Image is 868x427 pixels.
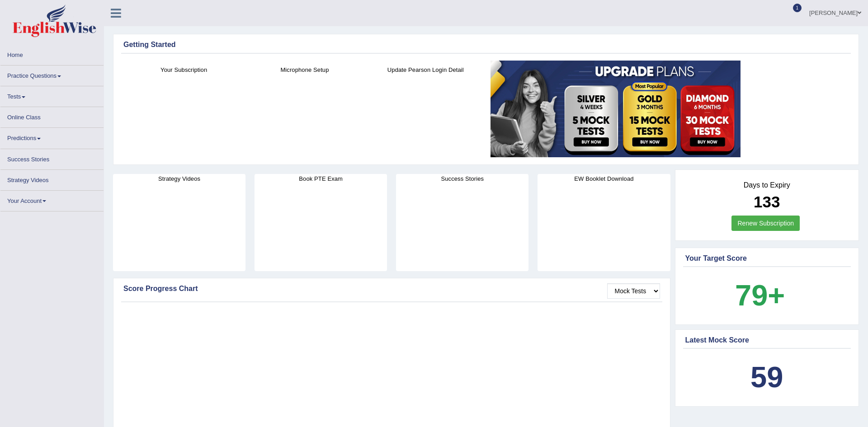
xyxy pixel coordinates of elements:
[754,193,780,211] b: 133
[396,174,528,183] h4: Success Stories
[113,174,245,183] h4: Strategy Videos
[370,65,481,75] h4: Update Pearson Login Detail
[491,61,741,157] img: small5.jpg
[731,216,800,231] a: Renew Subscription
[0,170,104,188] a: Strategy Videos
[0,128,104,145] a: Predictions
[538,174,670,183] h4: EW Booklet Download
[685,181,849,189] h4: Days to Expiry
[685,335,849,346] div: Latest Mock Score
[123,39,849,50] div: Getting Started
[685,253,849,264] div: Your Target Score
[0,191,104,208] a: Your Account
[750,361,783,394] b: 59
[0,86,104,104] a: Tests
[0,45,104,62] a: Home
[735,279,785,312] b: 79+
[793,4,802,12] span: 1
[123,283,660,294] div: Score Progress Chart
[128,65,240,75] h4: Your Subscription
[255,174,387,183] h4: Book PTE Exam
[249,65,360,75] h4: Microphone Setup
[0,149,104,167] a: Success Stories
[0,107,104,125] a: Online Class
[0,66,104,83] a: Practice Questions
